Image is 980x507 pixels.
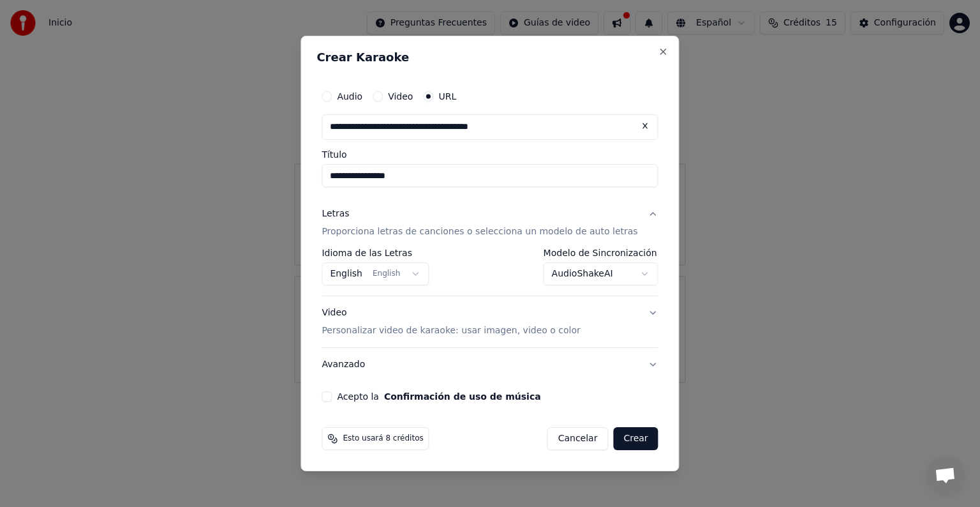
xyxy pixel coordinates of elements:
div: LetrasProporciona letras de canciones o selecciona un modelo de auto letras [322,248,658,296]
button: VideoPersonalizar video de karaoke: usar imagen, video o color [322,296,658,347]
label: Acepto la [337,392,540,401]
label: Video [388,92,413,101]
button: Acepto la [384,392,541,401]
span: Esto usará 8 créditos [343,434,423,444]
label: URL [438,92,456,101]
div: Letras [322,208,349,220]
label: Audio [337,92,362,101]
label: Título [322,150,658,159]
button: Avanzado [322,348,658,381]
p: Personalizar video de karaoke: usar imagen, video o color [322,324,580,337]
h2: Crear Karaoke [316,52,663,63]
label: Idioma de las Letras [322,248,429,257]
button: Crear [613,427,658,450]
div: Video [322,306,580,337]
button: Cancelar [547,427,609,450]
button: LetrasProporciona letras de canciones o selecciona un modelo de auto letras [322,197,658,248]
p: Proporciona letras de canciones o selecciona un modelo de auto letras [322,225,637,238]
label: Modelo de Sincronización [544,248,658,257]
